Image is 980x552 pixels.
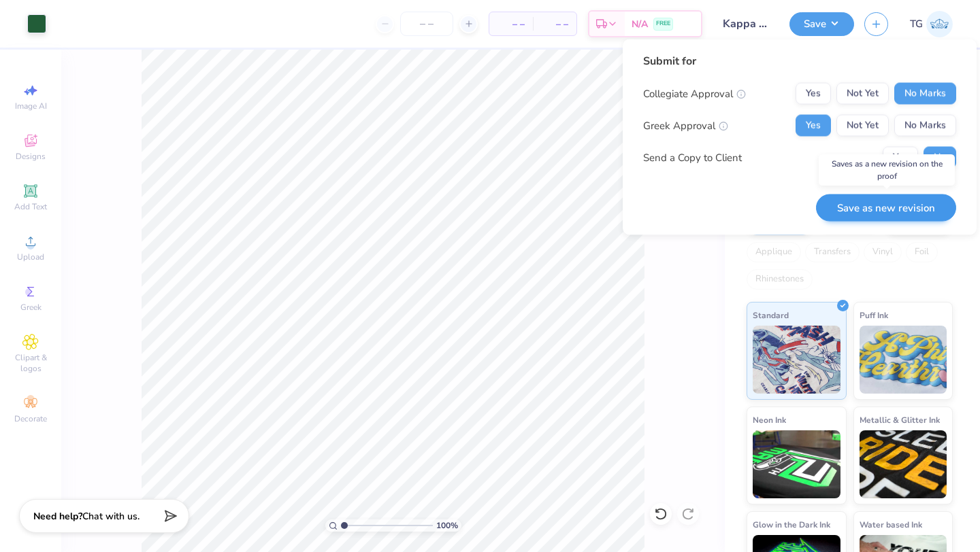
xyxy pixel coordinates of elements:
[753,430,840,498] img: Neon Ink
[497,17,525,31] span: – –
[805,242,860,262] div: Transfers
[924,147,956,169] button: No
[632,17,648,31] span: N/A
[82,510,140,523] span: Chat with us.
[753,308,789,322] span: Standard
[14,201,47,212] span: Add Text
[906,242,938,262] div: Foil
[643,150,742,165] div: Send a Copy to Client
[860,430,947,498] img: Metallic & Glitter Ink
[15,101,47,111] span: Image AI
[836,83,889,105] button: Not Yet
[436,519,458,532] span: 100 %
[400,12,453,36] input: – –
[643,53,956,69] div: Submit for
[643,86,746,101] div: Collegiate Approval
[14,413,47,424] span: Decorate
[713,10,779,37] input: Untitled Design
[753,517,830,532] span: Glow in the Dark Ink
[819,154,955,186] div: Saves as a new revision on the proof
[753,326,840,394] img: Standard
[16,151,46,162] span: Designs
[643,118,728,133] div: Greek Approval
[747,242,801,262] div: Applique
[910,16,923,32] span: TG
[860,517,922,532] span: Water based Ink
[20,302,42,313] span: Greek
[7,352,54,374] span: Clipart & logos
[753,413,786,427] span: Neon Ink
[816,194,956,222] button: Save as new revision
[860,326,947,394] img: Puff Ink
[926,11,953,37] img: Taylor Green
[864,242,902,262] div: Vinyl
[789,12,854,36] button: Save
[894,115,956,137] button: No Marks
[747,269,813,290] div: Rhinestones
[860,413,940,427] span: Metallic & Glitter Ink
[656,19,670,29] span: FREE
[17,252,44,262] span: Upload
[796,115,831,137] button: Yes
[910,11,953,37] a: TG
[796,83,831,105] button: Yes
[541,17,568,31] span: – –
[33,510,82,523] strong: Need help?
[836,115,889,137] button: Not Yet
[894,83,956,105] button: No Marks
[883,147,918,169] button: Yes
[860,308,888,322] span: Puff Ink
